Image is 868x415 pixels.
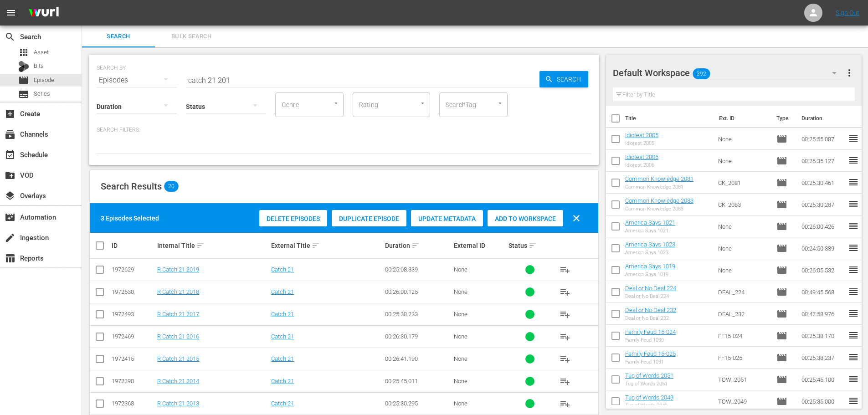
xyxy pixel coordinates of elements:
td: DEAL_224 [714,281,773,303]
span: sort [411,241,420,250]
span: Overlays [5,190,15,201]
div: External Title [271,240,382,251]
button: Open [418,99,427,108]
td: None [714,237,773,259]
a: Catch 21 [271,333,294,340]
span: playlist_add [560,309,570,320]
td: TOW_2049 [714,390,773,412]
div: Family Feud 1090 [625,337,676,343]
th: Duration [796,106,851,131]
a: R Catch 21 2013 [157,400,199,407]
span: more_vert [844,67,855,78]
span: playlist_add [560,331,570,342]
div: 00:25:30.295 [385,400,451,407]
span: Search [87,31,149,42]
div: 00:25:08.339 [385,266,451,273]
div: ID [112,242,154,249]
span: Automation [5,212,15,223]
button: playlist_add [554,281,576,303]
button: playlist_add [554,326,576,348]
td: None [714,150,773,172]
div: None [454,266,506,273]
div: Deal or No Deal 232 [625,315,676,321]
div: 1972368 [112,400,154,407]
div: Common Knowledge 2081 [625,184,693,190]
button: playlist_add [554,370,576,392]
span: reorder [848,133,859,144]
div: 1972530 [112,288,154,295]
span: reorder [848,352,859,363]
span: reorder [848,395,859,406]
span: playlist_add [560,264,570,275]
p: Search Filters: [97,126,591,134]
span: Asset [18,47,29,58]
span: Channels [5,129,15,140]
div: 00:25:30.233 [385,311,451,318]
td: None [714,259,773,281]
span: Bulk Search [160,31,222,42]
span: Update Metadata [411,215,483,222]
div: Common Knowledge 2083 [625,206,693,212]
span: sort [312,241,320,250]
span: reorder [848,374,859,384]
a: R Catch 21 2017 [157,311,199,318]
td: None [714,215,773,237]
div: Episodes [97,67,177,93]
div: 1972415 [112,355,154,362]
button: Delete Episodes [259,210,327,226]
span: add_box [5,108,15,119]
td: 00:25:45.100 [798,369,848,390]
span: sort [196,241,205,250]
button: Search [539,71,588,87]
button: playlist_add [554,393,576,415]
a: R Catch 21 2015 [157,355,199,362]
a: R Catch 21 2016 [157,333,199,340]
div: Family Feud 1091 [625,359,676,365]
td: 00:25:30.287 [798,194,848,215]
span: Series [34,89,50,98]
th: Title [625,106,714,131]
div: None [454,378,506,384]
span: Episode [34,76,54,85]
span: reorder [848,199,859,210]
div: Default Workspace [613,60,845,86]
span: Episode [776,374,787,385]
button: playlist_add [554,259,576,281]
span: Episode [18,75,29,86]
button: playlist_add [554,348,576,370]
td: FF15-024 [714,325,773,347]
div: 3 Episodes Selected [101,214,159,223]
span: reorder [848,330,859,341]
img: ans4CAIJ8jUAAAAAAAAAAAAAAAAAAAAAAAAgQb4GAAAAAAAAAAAAAAAAAAAAAAAAJMjXAAAAAAAAAAAAAAAAAAAAAAAAgAT5G... [22,2,66,24]
span: 20 [164,181,179,192]
button: playlist_add [554,303,576,325]
span: Episode [776,396,787,407]
span: Episode [776,177,787,188]
span: Duplicate Episode [332,215,406,222]
span: Episode [776,287,787,297]
button: Open [496,99,504,108]
a: Sign Out [836,9,859,16]
span: reorder [848,242,859,253]
a: Catch 21 [271,288,294,295]
div: None [454,355,506,362]
td: 00:49:45.568 [798,281,848,303]
td: None [714,128,773,150]
a: Catch 21 [271,355,294,362]
td: CK_2081 [714,172,773,194]
div: Bits [18,61,29,72]
td: DEAL_232 [714,303,773,325]
a: Catch 21 [271,266,294,273]
div: 00:26:00.125 [385,288,451,295]
div: 1972390 [112,378,154,384]
span: playlist_add [560,354,570,364]
span: Asset [34,48,49,57]
button: clear [565,207,587,229]
span: reorder [848,308,859,319]
a: Idiotest 2006 [625,154,658,160]
span: Bits [34,61,44,71]
a: America Says 1019 [625,263,675,270]
span: Reports [5,253,15,264]
span: Episode [776,133,787,144]
td: TOW_2051 [714,369,773,390]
